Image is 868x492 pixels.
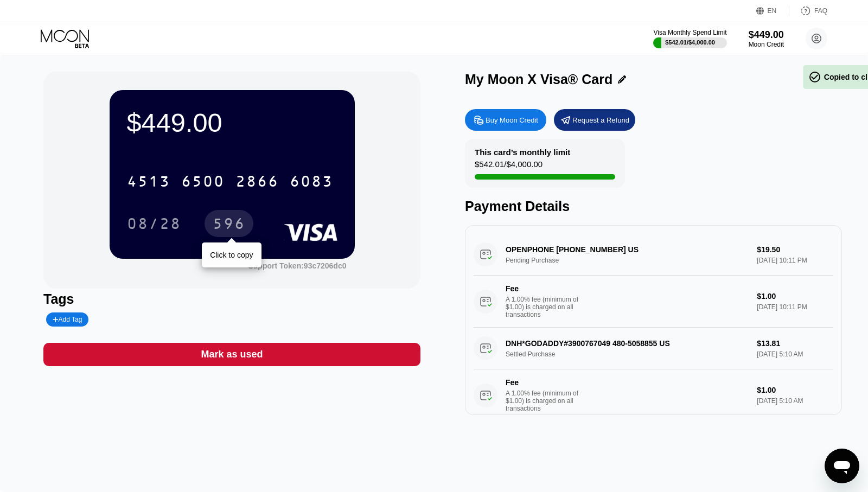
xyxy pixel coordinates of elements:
div: $449.00Moon Credit [749,29,784,48]
div: 08/28 [127,216,181,234]
div: EN [768,7,777,15]
div: 08/28 [119,210,189,237]
div: Visa Monthly Spend Limit [653,29,726,36]
div: 6083 [290,174,333,191]
div: Tags [43,291,420,307]
div: Add Tag [46,312,88,327]
div: $449.00 [749,29,784,41]
div: $542.01 / $4,000.00 [475,159,542,174]
div: 6500 [181,174,225,191]
div: Buy Moon Credit [465,109,546,131]
div: Visa Monthly Spend Limit$542.01/$4,000.00 [653,29,726,48]
div: Request a Refund [572,116,629,125]
div: Payment Details [465,199,842,214]
div: Fee [506,378,582,387]
div: This card’s monthly limit [475,148,570,157]
div: 4513 [127,174,170,191]
span:  [808,71,821,84]
div: Moon Credit [749,41,784,48]
div: Fee [506,284,582,293]
div: $449.00 [127,107,337,138]
div: Support Token:93c7206dc0 [248,261,346,270]
div: Mark as used [43,343,420,366]
div: FeeA 1.00% fee (minimum of $1.00) is charged on all transactions$1.00[DATE] 5:10 AM [474,369,833,421]
div: Click to copy [210,251,253,259]
div: [DATE] 10:11 PM [757,303,833,311]
div: $542.01 / $4,000.00 [665,39,715,46]
div: 596 [213,216,245,234]
div: Mark as used [201,348,263,361]
div: 4513650028666083 [120,168,340,195]
div: Add Tag [53,316,82,323]
div: Support Token: 93c7206dc0 [248,261,346,270]
div: FAQ [789,5,827,16]
div: 2866 [235,174,279,191]
div: EN [756,5,789,16]
iframe: Button to launch messaging window, conversation in progress [825,449,859,483]
div: My Moon X Visa® Card [465,72,612,87]
div: $1.00 [757,386,833,394]
div: Buy Moon Credit [486,116,538,125]
div: Request a Refund [554,109,635,131]
div: 596 [205,210,253,237]
div: FAQ [814,7,827,15]
div: $1.00 [757,292,833,301]
div: FeeA 1.00% fee (minimum of $1.00) is charged on all transactions$1.00[DATE] 10:11 PM [474,276,833,328]
div: [DATE] 5:10 AM [757,397,833,405]
div: A 1.00% fee (minimum of $1.00) is charged on all transactions [506,389,587,412]
div: A 1.00% fee (minimum of $1.00) is charged on all transactions [506,296,587,318]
